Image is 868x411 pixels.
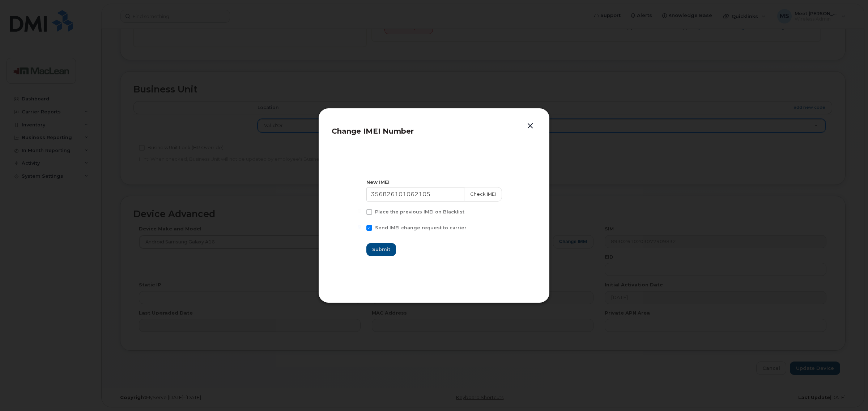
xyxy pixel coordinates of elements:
input: Send IMEI change request to carrier [358,225,361,229]
span: Change IMEI Number [332,127,414,135]
input: Place the previous IMEI on Blacklist [358,209,361,213]
div: New IMEI [366,179,502,186]
button: Check IMEI [464,187,502,202]
span: Place the previous IMEI on Blacklist [375,209,464,215]
span: Submit [372,246,390,253]
span: Send IMEI change request to carrier [375,225,467,230]
button: Submit [366,243,396,256]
